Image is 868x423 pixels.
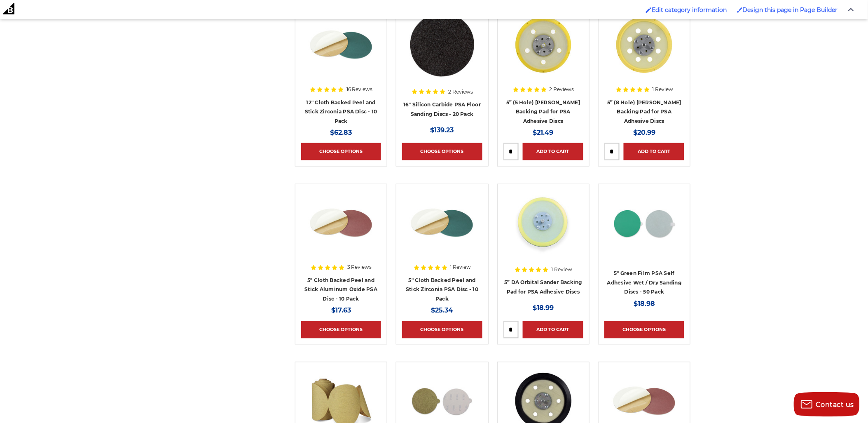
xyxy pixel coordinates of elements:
a: 5” DA Orbital Sander Backing Pad for PSA Adhesive Discs [504,280,582,295]
span: $62.83 [330,129,352,136]
span: $25.34 [431,307,453,315]
a: 5” (8 Hole) [PERSON_NAME] Backing Pad for PSA Adhesive Discs [607,99,681,124]
a: Zirc Peel and Stick cloth backed PSA discs [402,190,482,270]
a: 5 inch Aluminum Oxide PSA Sanding Disc with Cloth Backing [301,190,381,270]
img: Close Admin Bar [848,8,854,12]
img: Zirc Peel and Stick cloth backed PSA discs [308,12,374,78]
a: 5” (5 Hole) DA Sander Backing Pad for PSA Adhesive Discs [503,12,583,92]
a: 16" Silicon Carbide PSA Floor Sanding Discs - 20 Pack [403,101,481,117]
a: Silicon Carbide 16" PSA Floor Sanding Disc [402,12,482,92]
a: Choose Options [402,321,482,338]
img: Enabled brush for page builder edit. [737,7,743,13]
a: Enabled brush for page builder edit. Design this page in Page Builder [733,2,842,18]
span: 2 Reviews [448,89,473,94]
a: 5” (8 Hole) DA Sander Backing Pad for PSA Adhesive Discs [604,12,684,92]
img: Zirc Peel and Stick cloth backed PSA discs [409,190,475,256]
a: 5” (5 Hole) [PERSON_NAME] Backing Pad for PSA Adhesive Discs [506,99,580,124]
a: Choose Options [604,321,684,338]
span: 1 Review [551,268,572,273]
span: Design this page in Page Builder [743,6,838,14]
img: 5-inch 80-grit durable green film PSA disc for grinding and paint removal on coated surfaces [611,190,677,256]
img: Enabled brush for category edit [646,7,652,13]
span: $21.49 [533,129,554,136]
img: 5” (8 Hole) DA Sander Backing Pad for PSA Adhesive Discs [611,12,677,78]
a: Choose Options [301,321,381,338]
img: 5” DA Orbital Sander Backing Pad for PSA Adhesive Discs [510,190,576,256]
a: Choose Options [402,143,482,160]
a: 5" Cloth Backed Peel and Stick Zirconia PSA Disc - 10 Pack [406,277,478,302]
span: $139.23 [430,126,454,134]
img: Silicon Carbide 16" PSA Floor Sanding Disc [409,12,475,78]
a: Enabled brush for category edit Edit category information [642,2,731,18]
a: Add to Cart [624,143,684,160]
a: Choose Options [301,143,381,160]
span: $17.63 [331,307,351,315]
a: 5” DA Orbital Sander Backing Pad for PSA Adhesive Discs [503,190,583,270]
a: 5" Cloth Backed Peel and Stick Aluminum Oxide PSA Disc - 10 Pack [304,277,377,302]
a: Add to Cart [523,143,583,160]
a: Add to Cart [523,321,583,338]
a: 12" Cloth Backed Peel and Stick Zirconia PSA Disc - 10 Pack [305,99,377,124]
span: Edit category information [652,6,727,14]
span: $20.99 [633,129,655,136]
a: Zirc Peel and Stick cloth backed PSA discs [301,12,381,92]
span: Contact us [816,401,854,409]
span: $18.98 [634,300,655,308]
img: 5” (5 Hole) DA Sander Backing Pad for PSA Adhesive Discs [510,12,576,78]
a: 5-inch 80-grit durable green film PSA disc for grinding and paint removal on coated surfaces [604,190,684,270]
button: Contact us [794,392,860,417]
span: $18.99 [533,304,554,312]
a: 5" Green Film PSA Self Adhesive Wet / Dry Sanding Discs - 50 Pack [607,270,682,295]
img: 5 inch Aluminum Oxide PSA Sanding Disc with Cloth Backing [308,190,374,256]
